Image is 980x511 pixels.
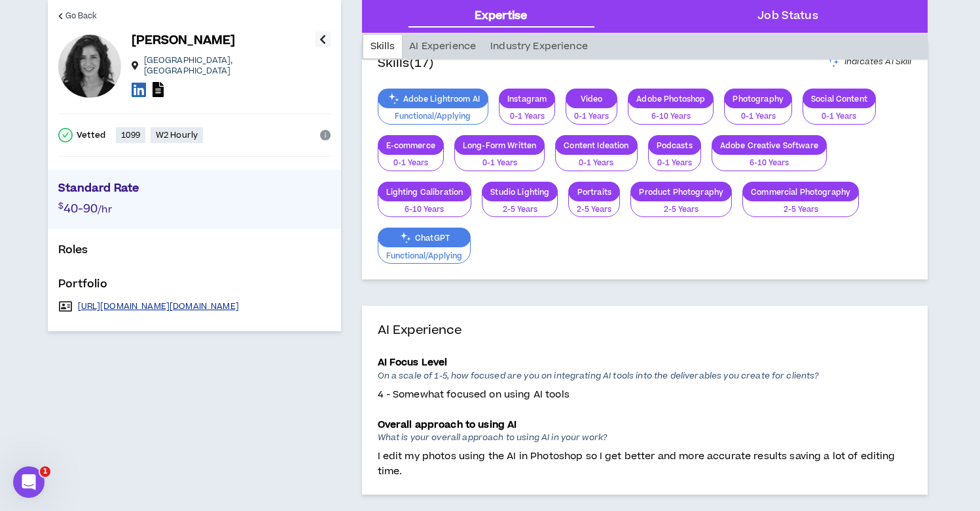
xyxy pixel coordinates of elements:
[743,187,858,197] p: Commercial Photography
[65,10,98,22] span: Go Back
[742,193,859,218] button: 2-5 Years
[574,111,609,123] p: 0-1 Years
[58,180,331,200] p: Standard Rate
[630,193,732,218] button: 2-5 Years
[803,100,876,125] button: 0-1 Years
[58,200,64,212] span: $
[386,204,463,216] p: 6-10 Years
[121,130,140,140] p: 1099
[378,449,912,479] p: I edit my photos using the AI in Photoshop so I get better and more accurate results saving a lot...
[40,466,50,477] span: 1
[144,55,315,76] p: [GEOGRAPHIC_DATA] , [GEOGRAPHIC_DATA]
[483,35,595,58] div: Industry Experience
[13,466,45,498] iframe: Intercom live chat
[556,140,636,150] p: Content Ideation
[64,200,98,218] span: 40-90
[78,301,239,312] a: [URL][DOMAIN_NAME][DOMAIN_NAME]
[720,157,818,169] p: 6-10 Years
[628,94,713,104] p: Adobe Photoshop
[628,100,714,125] button: 6-10 Years
[386,157,435,169] p: 0-1 Years
[378,388,912,402] p: 4 - Somewhat focused on using AI tools
[811,111,867,123] p: 0-1 Years
[577,204,611,216] p: 2-5 Years
[58,276,331,297] p: Portfolio
[751,204,850,216] p: 2-5 Years
[803,94,875,104] p: Social Content
[378,94,488,104] p: Adobe Lightroom AI
[378,100,489,125] button: Functional/Applying
[631,187,731,197] p: Product Photography
[566,100,617,125] button: 0-1 Years
[507,111,547,123] p: 0-1 Years
[455,140,544,150] p: Long-Form Written
[712,146,827,171] button: 6-10 Years
[648,146,701,171] button: 0-1 Years
[378,418,912,432] p: Overall approach to using AI
[363,35,403,58] div: Skills
[490,204,549,216] p: 2-5 Years
[724,100,792,125] button: 0-1 Years
[98,203,111,216] span: /hr
[712,140,826,150] p: Adobe Creative Software
[499,100,555,125] button: 0-1 Years
[378,356,912,370] p: AI Focus Level
[378,321,912,340] h4: AI Experience
[482,187,557,197] p: Studio Lighting
[733,111,784,123] p: 0-1 Years
[636,111,705,123] p: 6-10 Years
[378,146,444,171] button: 0-1 Years
[499,94,554,104] p: Instagram
[649,140,700,150] p: Podcasts
[454,146,545,171] button: 0-1 Years
[725,94,791,104] p: Photography
[378,140,443,150] p: E-commerce
[402,35,483,58] div: AI Experience
[378,187,471,197] p: Lighting Calibration
[566,94,617,104] p: Video
[156,130,198,140] p: W2 Hourly
[844,56,912,67] span: Indicates AI Skill
[569,187,619,197] p: Portraits
[482,193,558,218] button: 2-5 Years
[475,8,527,25] div: Expertise
[58,128,73,142] span: check-circle
[320,130,331,140] span: info-circle
[555,146,637,171] button: 0-1 Years
[378,193,472,218] button: 6-10 Years
[657,157,693,169] p: 0-1 Years
[58,35,121,98] div: Sofia B.
[58,242,331,263] p: Roles
[132,31,236,50] p: [PERSON_NAME]
[463,157,536,169] p: 0-1 Years
[564,157,628,169] p: 0-1 Years
[386,251,462,262] p: Functional/Applying
[77,130,106,140] p: Vetted
[378,371,912,388] p: On a scale of 1-5, how focused are you on integrating AI tools into the deliverables you create f...
[386,111,481,123] p: Functional/Applying
[378,432,912,449] p: What is your overall approach to using AI in your work?
[568,193,620,218] button: 2-5 Years
[378,54,434,73] h4: Skills (17)
[757,8,818,25] div: Job Status
[639,204,723,216] p: 2-5 Years
[378,233,470,243] p: ChatGPT
[378,239,471,264] button: Functional/Applying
